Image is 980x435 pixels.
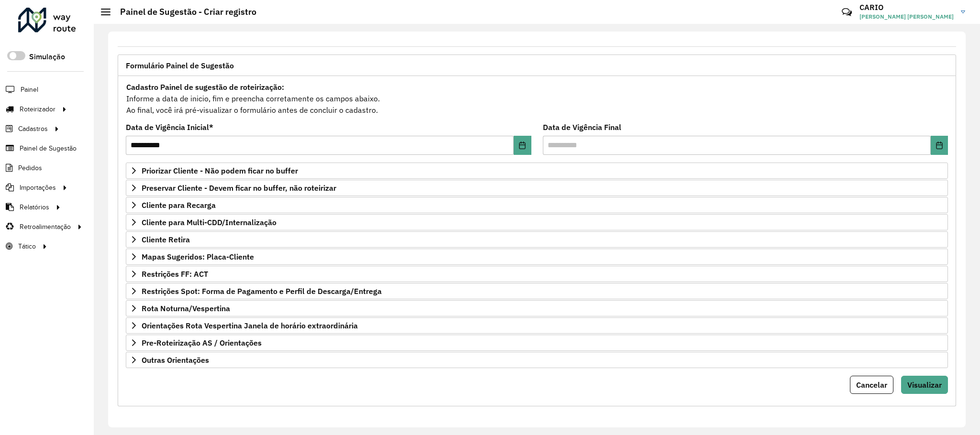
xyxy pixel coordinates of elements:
[907,380,942,390] span: Visualizar
[20,104,55,114] span: Roteirizador
[514,136,531,155] button: Choose Date
[859,12,954,21] span: [PERSON_NAME] [PERSON_NAME]
[142,201,216,209] span: Cliente para Recarga
[142,184,336,192] span: Preservar Cliente - Devem ficar no buffer, não roteirizar
[142,339,262,347] span: Pre-Roteirização AS / Orientações
[901,376,948,394] button: Visualizar
[142,167,298,174] span: Priorizar Cliente - Não podem ficar no buffer
[850,376,893,394] button: Cancelar
[142,304,230,312] span: Rota Noturna/Vespertina
[126,82,284,92] strong: Cadastro Painel de sugestão de roteirização:
[20,143,77,153] span: Painel de Sugestão
[126,249,948,265] a: Mapas Sugeridos: Placa-Cliente
[20,222,71,232] span: Retroalimentação
[126,163,948,179] a: Priorizar Cliente - Não podem ficar no buffer
[18,124,48,134] span: Cadastros
[126,180,948,196] a: Preservar Cliente - Devem ficar no buffer, não roteirizar
[142,322,358,329] span: Orientações Rota Vespertina Janela de horário extraordinária
[142,270,208,278] span: Restrições FF: ACT
[931,136,948,155] button: Choose Date
[126,352,948,368] a: Outras Orientações
[126,300,948,316] a: Rota Noturna/Vespertina
[21,85,38,95] span: Painel
[20,183,56,193] span: Importações
[29,51,65,63] label: Simulação
[126,81,948,116] div: Informe a data de inicio, fim e preencha corretamente os campos abaixo. Ao final, você irá pré-vi...
[18,163,42,173] span: Pedidos
[142,356,209,364] span: Outras Orientações
[126,62,234,69] span: Formulário Painel de Sugestão
[142,287,382,295] span: Restrições Spot: Forma de Pagamento e Perfil de Descarga/Entrega
[126,197,948,213] a: Cliente para Recarga
[142,218,276,226] span: Cliente para Multi-CDD/Internalização
[142,253,254,261] span: Mapas Sugeridos: Placa-Cliente
[110,7,256,17] h2: Painel de Sugestão - Criar registro
[126,121,213,133] label: Data de Vigência Inicial
[126,266,948,282] a: Restrições FF: ACT
[126,317,948,334] a: Orientações Rota Vespertina Janela de horário extraordinária
[543,121,621,133] label: Data de Vigência Final
[142,236,190,243] span: Cliente Retira
[126,214,948,230] a: Cliente para Multi-CDD/Internalização
[126,231,948,248] a: Cliente Retira
[859,3,954,12] h3: CARIO
[837,2,857,22] a: Contato Rápido
[856,380,887,390] span: Cancelar
[18,241,36,251] span: Tático
[126,335,948,351] a: Pre-Roteirização AS / Orientações
[20,202,49,212] span: Relatórios
[126,283,948,299] a: Restrições Spot: Forma de Pagamento e Perfil de Descarga/Entrega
